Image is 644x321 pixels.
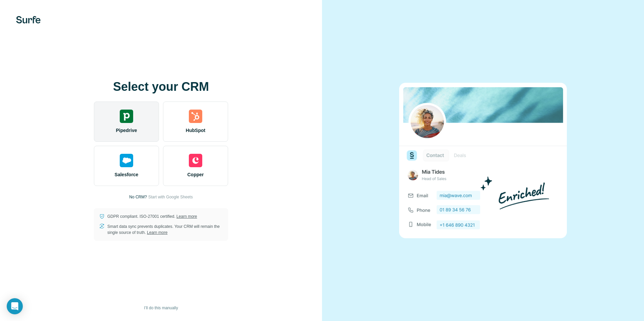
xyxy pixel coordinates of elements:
img: salesforce's logo [120,154,133,167]
img: hubspot's logo [189,110,202,123]
span: Pipedrive [116,127,137,134]
p: Smart data sync prevents duplicates. Your CRM will remain the single source of truth. [107,223,223,236]
p: GDPR compliant. ISO-27001 certified. [107,213,197,219]
span: Salesforce [115,171,139,178]
p: No CRM? [129,194,147,200]
div: Open Intercom Messenger [7,298,23,314]
img: pipedrive's logo [120,110,133,123]
img: Surfe's logo [16,16,41,23]
button: I’ll do this manually [139,303,182,313]
button: Start with Google Sheets [148,194,193,200]
img: copper's logo [189,154,202,167]
img: none image [399,83,567,238]
a: Learn more [147,230,167,235]
h1: Select your CRM [94,80,228,93]
span: Copper [187,171,204,178]
a: Learn more [176,214,197,219]
span: HubSpot [186,127,205,134]
span: I’ll do this manually [144,305,178,311]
